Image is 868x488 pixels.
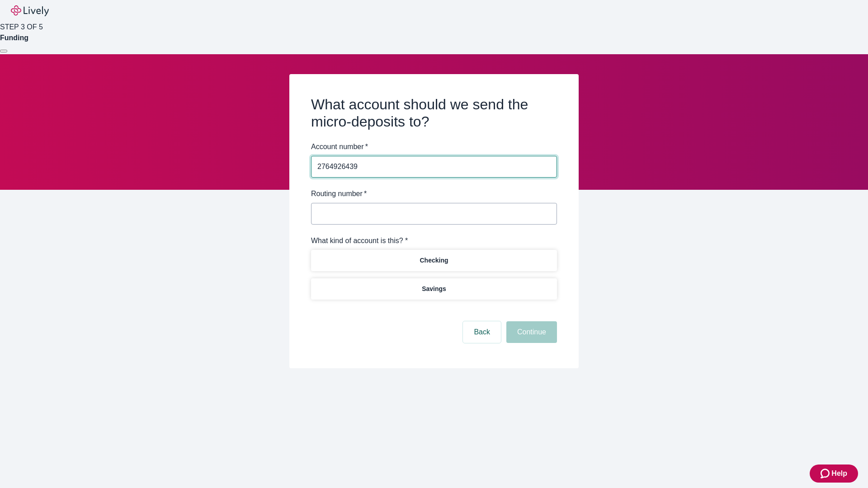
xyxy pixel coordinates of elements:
[11,5,49,16] img: Lively
[821,468,831,479] svg: Zendesk support icon
[463,321,501,343] button: Back
[420,256,448,265] p: Checking
[311,141,368,152] label: Account number
[831,468,847,479] span: Help
[810,465,858,483] button: Zendesk support iconHelp
[311,250,557,271] button: Checking
[311,188,367,199] label: Routing number
[311,96,557,131] h2: What account should we send the micro-deposits to?
[311,278,557,300] button: Savings
[422,284,446,294] p: Savings
[311,235,408,246] label: What kind of account is this? *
